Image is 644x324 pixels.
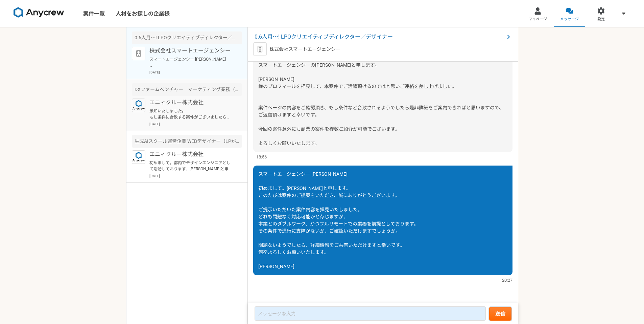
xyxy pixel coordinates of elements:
[149,160,233,172] p: 初めまして。都内でデザインエンジニアとして活動しております、[PERSON_NAME]と申します。 案件内容を拝見し、大変興味を持っておりますが、こちらは現在も募集を継続されておりますでしょうか。
[528,17,547,22] span: マイページ
[132,150,145,164] img: logo_text_blue_01.png
[255,33,504,41] span: 0.6人月〜! LPOクリエイティブディレクター／デザイナー
[502,277,512,283] span: 20:27
[149,99,233,107] p: エニィクルー株式会社
[149,150,233,158] p: エニィクルー株式会社
[253,42,267,56] img: default_org_logo-42cde973f59100197ec2c8e796e4974ac8490bb5b08a0eb061ff975e4574aa76.png
[258,171,419,269] span: スマートエージェンシー [PERSON_NAME] 初めまして。[PERSON_NAME]と申します。 このたびは案件のご提案をいただき、誠にありがとうございます。 ご提示いただいた案件内容を拝...
[256,154,267,160] span: 18:56
[269,46,340,53] p: 株式会社スマートエージェンシー
[597,17,605,22] span: 設定
[149,70,242,75] p: [DATE]
[560,17,579,22] span: メッセージ
[14,7,64,18] img: 8DqYSo04kwAAAAASUVORK5CYII=
[132,83,242,96] div: DXファームベンチャー マーケティング業務（クリエイティブと施策実施サポート）
[132,135,242,148] div: 生成AIスクール運営企業 WEBデザイナー（LPがメイン）
[132,47,145,60] img: default_org_logo-42cde973f59100197ec2c8e796e4974ac8490bb5b08a0eb061ff975e4574aa76.png
[132,99,145,112] img: logo_text_blue_01.png
[149,108,233,120] p: 承知いたしました。 もし条件に合致する案件がございましたら、また お声がけいただければと思いますので、引き続き よろしくお願いいたします。
[132,31,242,44] div: 0.6人月〜! LPOクリエイティブディレクター／デザイナー
[149,122,242,127] p: [DATE]
[149,173,242,178] p: [DATE]
[489,307,511,321] button: 送信
[149,47,233,55] p: 株式会社スマートエージェンシー
[149,56,233,68] p: スマートエージェンシー [PERSON_NAME] 初めまして。[PERSON_NAME]と申します。 このたびは案件のご提案をいただき、誠にありがとうございます。 ご提示いただいた案件内容を拝...
[258,55,504,146] span: はじめまして。 スマートエージェンシーの[PERSON_NAME]と申します。 [PERSON_NAME] 様のプロフィールを拝見して、本案件でご活躍頂けるのではと思いご連絡を差し上げました。 ...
